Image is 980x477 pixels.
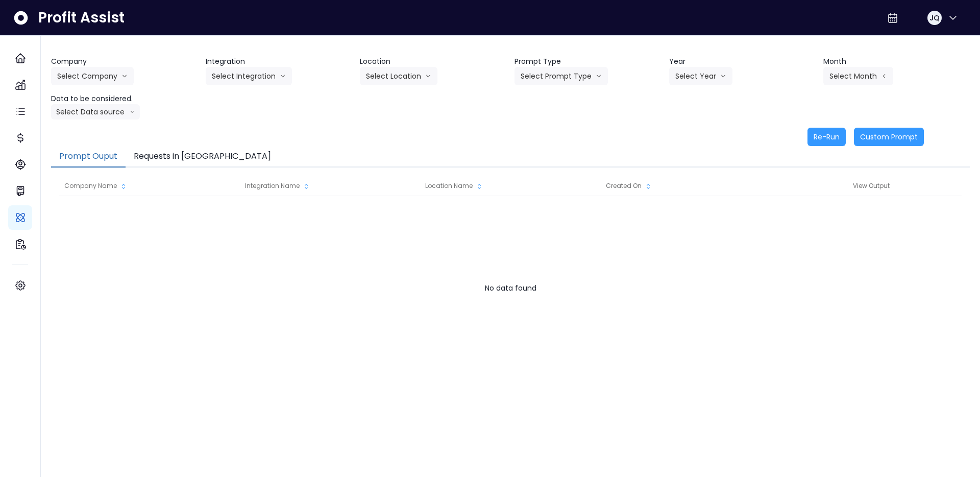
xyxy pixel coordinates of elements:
[720,71,726,81] svg: arrow down line
[823,67,893,85] button: Select Montharrow left line
[781,176,962,196] div: View Output
[126,146,279,168] button: Requests in [GEOGRAPHIC_DATA]
[854,128,924,146] button: Custom Prompt
[51,93,198,104] header: Data to be considered.
[280,71,286,81] svg: arrow down line
[119,182,128,190] svg: sort
[596,71,602,81] svg: arrow down line
[881,71,887,81] svg: arrow left line
[420,176,600,196] div: Location Name
[121,71,128,81] svg: arrow down line
[929,13,940,23] span: JQ
[302,182,310,190] svg: sort
[360,67,437,85] button: Select Locationarrow down line
[644,182,652,190] svg: sort
[514,56,661,67] header: Prompt Type
[51,56,198,67] header: Company
[669,67,732,85] button: Select Yeararrow down line
[601,176,781,196] div: Created On
[130,107,135,117] svg: arrow down line
[206,67,292,85] button: Select Integrationarrow down line
[240,176,420,196] div: Integration Name
[475,182,483,190] svg: sort
[206,56,352,67] header: Integration
[51,67,134,85] button: Select Companyarrow down line
[51,146,126,168] button: Prompt Ouput
[360,56,506,67] header: Location
[51,104,140,120] button: Select Data sourcearrow down line
[669,56,816,67] header: Year
[425,71,431,81] svg: arrow down line
[807,128,846,146] button: Re-Run
[38,9,125,27] span: Profit Assist
[59,278,962,298] div: No data found
[514,67,608,85] button: Select Prompt Typearrow down line
[59,176,239,196] div: Company Name
[823,56,970,67] header: Month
